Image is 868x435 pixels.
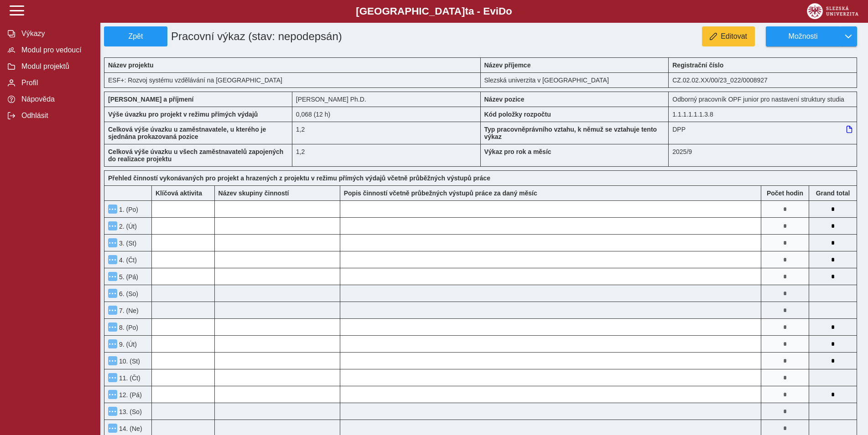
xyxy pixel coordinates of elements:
b: Výkaz pro rok a měsíc [484,148,551,155]
b: Celková výše úvazku u zaměstnavatele, u kterého je sjednána prokazovaná pozice [108,126,266,140]
b: Název projektu [108,61,154,69]
b: Název pozice [484,96,525,103]
div: 1.1.1.1.1.1.3.8 [669,107,857,122]
span: 13. (So) [117,408,142,415]
button: Menu [108,289,117,298]
span: Modul pro vedoucí [19,46,93,54]
b: Registrační číslo [672,61,723,69]
b: Počet hodin [761,189,809,197]
span: Nápověda [19,95,93,103]
h1: Pracovní výkaz (stav: nepodepsán) [167,26,421,46]
b: Název skupiny činností [218,189,289,197]
b: [GEOGRAPHIC_DATA] a - Evi [27,5,841,17]
span: 5. (Pá) [117,273,138,281]
div: 1,2 [292,144,481,167]
div: 1,2 [292,122,481,144]
div: ESF+: Rozvoj systému vzdělávání na [GEOGRAPHIC_DATA] [104,72,481,88]
b: [PERSON_NAME] a příjmení [108,96,193,103]
div: Odborný pracovník OPF junior pro nastavení struktury studia [669,92,857,107]
button: Menu [108,272,117,281]
span: Modul projektů [19,62,93,71]
b: Suma za den přes všechny výkazy [809,189,857,197]
span: Editovat [721,32,747,41]
span: 9. (Út) [117,341,137,348]
button: Menu [108,221,117,230]
span: D [499,5,506,17]
button: Menu [108,356,117,365]
span: 11. (Čt) [117,374,140,382]
button: Menu [108,306,117,315]
span: Profil [19,79,93,87]
b: Popis činností včetně průbežných výstupů práce za daný měsíc [344,189,537,197]
button: Zpět [104,26,167,46]
div: DPP [669,122,857,144]
span: Zpět [108,32,163,41]
img: logo_web_su.png [807,3,858,19]
button: Menu [108,205,117,214]
b: Celková výše úvazku u všech zaměstnavatelů zapojených do realizace projektu [108,148,283,163]
span: Možnosti [774,32,832,41]
span: Výkazy [19,30,93,38]
span: Odhlásit [19,112,93,120]
button: Menu [108,255,117,264]
b: Kód položky rozpočtu [484,111,551,118]
span: o [506,5,512,17]
div: Slezská univerzita v [GEOGRAPHIC_DATA] [481,72,669,88]
button: Menu [108,238,117,247]
span: 14. (Ne) [117,425,142,432]
button: Menu [108,407,117,416]
span: 3. (St) [117,240,136,247]
b: Výše úvazku pro projekt v režimu přímých výdajů [108,111,258,118]
button: Menu [108,424,117,433]
div: [PERSON_NAME] Ph.D. [292,92,481,107]
span: 6. (So) [117,290,138,297]
div: CZ.02.02.XX/00/23_022/0008927 [669,72,857,88]
span: 12. (Pá) [117,391,142,399]
span: 8. (Po) [117,324,138,331]
b: Typ pracovněprávního vztahu, k němuž se vztahuje tento výkaz [484,126,657,140]
button: Menu [108,322,117,332]
span: 1. (Po) [117,206,138,213]
span: 4. (Čt) [117,256,137,264]
button: Možnosti [766,26,840,46]
span: 10. (St) [117,358,140,365]
button: Menu [108,339,117,348]
span: 7. (Ne) [117,307,139,314]
button: Menu [108,390,117,399]
b: Název příjemce [484,61,531,69]
span: 2. (Út) [117,223,137,230]
button: Menu [108,373,117,382]
b: Přehled činností vykonávaných pro projekt a hrazených z projektu v režimu přímých výdajů včetně p... [108,174,490,182]
button: Editovat [702,26,755,46]
b: Klíčová aktivita [156,189,202,197]
div: 0,544 h / den. 2,72 h / týden. [292,107,481,122]
div: 2025/9 [669,144,857,167]
span: t [465,5,468,17]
